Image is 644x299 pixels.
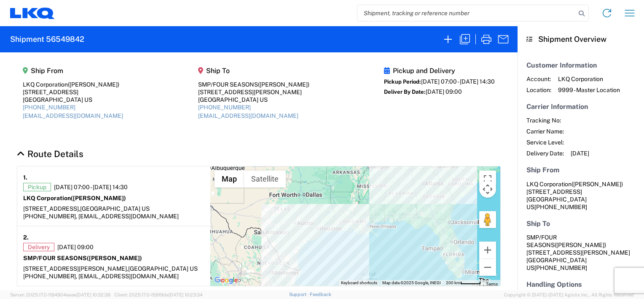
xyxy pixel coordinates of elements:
[198,96,309,103] div: [GEOGRAPHIC_DATA] US
[384,67,495,75] h5: Pickup and Delivery
[23,67,123,75] h5: Ship From
[215,171,244,188] button: Show street map
[526,188,582,195] span: [STREET_ADDRESS]
[17,149,83,159] a: Hide Details
[526,139,564,146] span: Service Level:
[23,272,204,280] div: [PHONE_NUMBER], [EMAIL_ADDRESS][DOMAIN_NAME]
[198,67,309,75] h5: Ship To
[479,242,496,258] button: Zoom in
[479,181,496,198] button: Map camera controls
[526,180,635,211] address: [GEOGRAPHIC_DATA] US
[198,81,309,88] div: SMP/FOUR SEASONS
[558,75,620,83] span: LKQ Corporation
[421,78,495,85] span: [DATE] 07:00 - [DATE] 14:30
[518,26,644,52] header: Shipment Overview
[23,255,142,261] strong: SMP/FOUR SEASONS
[526,86,551,94] span: Location:
[384,79,421,85] span: Pickup Period:
[486,282,498,286] a: Terms
[128,265,198,272] span: [GEOGRAPHIC_DATA] US
[23,205,80,212] span: [STREET_ADDRESS],
[526,280,635,288] h5: Handling Options
[526,181,572,188] span: LKQ Corporation
[526,117,564,124] span: Tracking No:
[504,291,634,299] span: Copyright © [DATE]-[DATE] Agistix Inc., All Rights Reserved
[212,275,240,286] a: Open this area in Google Maps (opens a new window)
[357,5,576,21] input: Shipment, tracking or reference number
[526,61,635,69] h5: Customer Information
[571,149,589,157] span: [DATE]
[23,212,204,220] div: [PHONE_NUMBER], [EMAIL_ADDRESS][DOMAIN_NAME]
[526,149,564,157] span: Delivery Date:
[258,81,309,88] span: ([PERSON_NAME])
[23,265,128,272] span: [STREET_ADDRESS][PERSON_NAME],
[479,211,496,228] button: Drag Pegman onto the map to open Street View
[23,88,123,96] div: [STREET_ADDRESS]
[80,205,150,212] span: [GEOGRAPHIC_DATA] US
[310,292,331,297] a: Feedback
[558,86,620,94] span: 9999 - Master Location
[23,96,123,103] div: [GEOGRAPHIC_DATA] US
[23,81,123,88] div: LKQ Corporation
[526,103,635,111] h5: Carrier Information
[71,195,126,201] span: ([PERSON_NAME])
[526,166,635,174] h5: Ship From
[23,232,29,243] strong: 2.
[526,234,630,256] span: SMP/FOUR SEASONS [STREET_ADDRESS][PERSON_NAME]
[57,243,94,251] span: [DATE] 09:00
[382,280,441,285] span: Map data ©2025 Google, INEGI
[479,259,496,276] button: Zoom out
[198,88,309,96] div: [STREET_ADDRESS][PERSON_NAME]
[479,171,496,188] button: Toggle fullscreen view
[23,112,123,119] a: [EMAIL_ADDRESS][DOMAIN_NAME]
[23,172,27,183] strong: 1.
[555,242,606,248] span: ([PERSON_NAME])
[10,292,110,297] span: Server: 2025.17.0-1194904eeae
[76,292,110,297] span: [DATE] 10:32:38
[426,88,462,95] span: [DATE] 09:00
[23,104,75,111] a: [PHONE_NUMBER]
[23,183,51,191] span: Pickup
[289,292,310,297] a: Support
[54,183,128,191] span: [DATE] 07:00 - [DATE] 14:30
[212,275,240,286] img: Google
[534,204,587,210] span: [PHONE_NUMBER]
[23,243,54,251] span: Delivery
[87,255,142,261] span: ([PERSON_NAME])
[526,220,635,228] h5: Ship To
[534,264,587,271] span: [PHONE_NUMBER]
[443,280,483,286] button: Map Scale: 200 km per 45 pixels
[198,112,298,119] a: [EMAIL_ADDRESS][DOMAIN_NAME]
[526,75,551,83] span: Account:
[169,292,203,297] span: [DATE] 10:23:34
[384,89,426,95] span: Deliver By Date:
[68,81,119,88] span: ([PERSON_NAME])
[23,195,126,201] strong: LKQ Corporation
[114,292,203,297] span: Client: 2025.17.0-159f9de
[341,280,377,286] button: Keyboard shortcuts
[244,171,286,188] button: Show satellite imagery
[198,104,251,111] a: [PHONE_NUMBER]
[526,128,564,135] span: Carrier Name:
[526,234,635,272] address: [GEOGRAPHIC_DATA] US
[10,34,84,44] h2: Shipment 56549842
[446,280,460,285] span: 200 km
[572,181,623,188] span: ([PERSON_NAME])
